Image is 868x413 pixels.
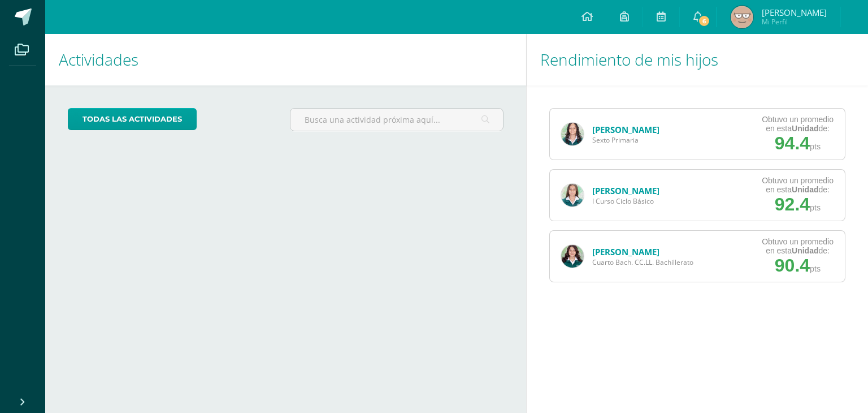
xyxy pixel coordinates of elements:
[762,237,834,255] div: Obtuvo un promedio en esta de:
[810,142,821,151] span: pts
[592,135,659,145] span: Sexto Primaria
[592,185,659,196] a: [PERSON_NAME]
[731,6,753,28] img: 1d0ca742f2febfec89986c8588b009e1.png
[59,34,513,85] h1: Actividades
[762,176,834,194] div: Obtuvo un promedio en esta de:
[592,257,693,267] span: Cuarto Bach. CC.LL. Bachillerato
[762,115,834,133] div: Obtuvo un promedio en esta de:
[698,15,710,27] span: 6
[540,34,854,85] h1: Rendimiento de mis hijos
[792,185,818,194] strong: Unidad
[561,184,584,206] img: ecd8ad79203031a003251626fc0b7e6c.png
[762,7,827,18] span: [PERSON_NAME]
[762,17,827,27] span: Mi Perfil
[810,203,821,212] span: pts
[592,246,659,257] a: [PERSON_NAME]
[592,124,659,135] a: [PERSON_NAME]
[290,109,502,131] input: Busca una actividad próxima aquí...
[775,255,810,276] span: 90.4
[561,123,584,145] img: 6c7811942571fd81f236a44127a6260d.png
[775,194,810,214] span: 92.4
[775,133,810,153] span: 94.4
[561,245,584,268] img: 837f8e065ee61cde8f9d9817c7800463.png
[792,246,818,255] strong: Unidad
[68,108,197,130] a: todas las Actividades
[592,196,659,206] span: I Curso Ciclo Básico
[810,264,821,273] span: pts
[792,124,818,133] strong: Unidad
